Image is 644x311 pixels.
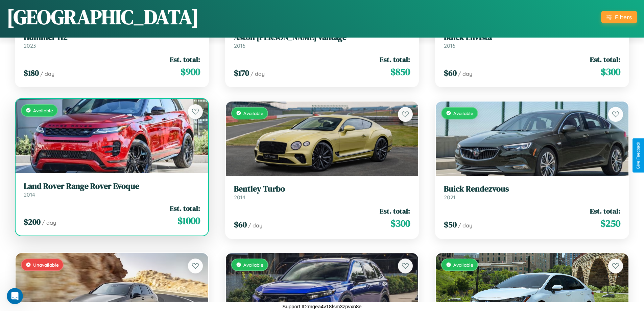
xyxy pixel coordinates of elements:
span: 2014 [234,194,245,201]
span: $ 900 [181,65,200,79]
button: Filters [601,11,637,23]
span: Unavailable [33,262,59,268]
a: Hummer H22023 [24,32,200,49]
span: $ 50 [444,219,457,230]
span: Est. total: [380,54,410,64]
span: $ 200 [24,216,41,227]
h3: Aston [PERSON_NAME] Vantage [234,32,410,42]
span: 2014 [24,191,35,198]
span: Est. total: [170,54,200,64]
h3: Hummer H2 [24,32,200,42]
span: 2023 [24,42,36,49]
span: Est. total: [590,206,620,216]
span: Available [33,108,53,113]
span: $ 60 [234,219,247,230]
a: Aston [PERSON_NAME] Vantage2016 [234,32,410,49]
h1: [GEOGRAPHIC_DATA] [7,3,199,31]
span: $ 850 [390,65,410,79]
a: Bentley Turbo2014 [234,184,410,201]
h3: Buick Envista [444,32,620,42]
iframe: Intercom live chat [7,288,23,304]
span: / day [40,70,54,77]
span: $ 170 [234,67,249,79]
div: Give Feedback [636,142,641,169]
span: 2016 [444,42,455,49]
h3: Land Rover Range Rover Evoque [24,181,200,191]
a: Buick Rendezvous2021 [444,184,620,201]
span: Available [243,262,263,268]
span: / day [42,219,56,226]
span: / day [458,222,472,229]
span: $ 300 [390,217,410,230]
span: / day [458,70,472,77]
h3: Buick Rendezvous [444,184,620,194]
span: $ 60 [444,67,457,79]
span: Est. total: [170,203,200,213]
span: Available [243,110,263,116]
span: Available [453,262,473,268]
span: / day [248,222,262,229]
span: $ 300 [601,65,620,79]
p: Support ID: mgea4v18fsm3zpvxn8e [282,302,361,311]
span: $ 180 [24,67,39,79]
a: Land Rover Range Rover Evoque2014 [24,181,200,198]
span: Available [453,110,473,116]
span: 2016 [234,42,245,49]
span: Est. total: [380,206,410,216]
span: Est. total: [590,54,620,64]
span: / day [251,70,265,77]
span: $ 250 [600,217,620,230]
span: $ 1000 [177,214,200,227]
h3: Bentley Turbo [234,184,410,194]
div: Filters [615,14,632,21]
span: 2021 [444,194,455,201]
a: Buick Envista2016 [444,32,620,49]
